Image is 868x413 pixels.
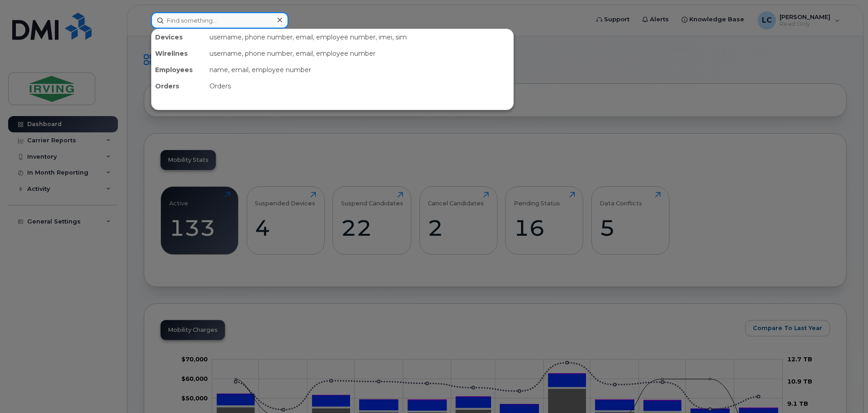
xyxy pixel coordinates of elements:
div: Wirelines [151,45,206,62]
div: Orders [206,78,513,94]
div: username, phone number, email, employee number, imei, sim [206,29,513,45]
div: Employees [151,62,206,78]
div: Devices [151,29,206,45]
div: username, phone number, email, employee number [206,45,513,62]
div: Orders [151,78,206,94]
div: name, email, employee number [206,62,513,78]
